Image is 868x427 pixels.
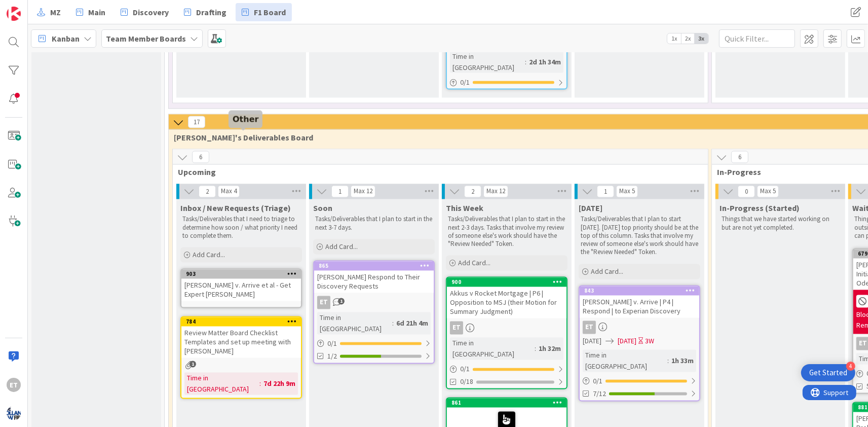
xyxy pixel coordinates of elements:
[315,216,433,232] p: Tasks/Deliverables that I plan to start in the next 3-7 days.
[809,368,847,378] div: Get Started
[580,287,699,318] div: 843[PERSON_NAME] v. Arrive | P4 | Respond | to Experian Discovery
[254,6,286,18] span: F1 Board
[314,262,434,293] div: 865[PERSON_NAME] Respond to Their Discovery Requests
[184,373,259,395] div: Time in [GEOGRAPHIC_DATA]
[597,186,614,198] span: 1
[261,378,298,389] div: 7d 22h 9m
[447,278,567,318] div: 900Akkus v Rocket Mortgage | P6 | Opposition to MSJ (their Motion for Summary Judgment)
[392,318,394,329] span: :
[327,351,337,362] span: 1/2
[199,186,216,198] span: 2
[259,378,261,389] span: :
[88,6,105,18] span: Main
[338,298,345,305] span: 1
[581,216,698,257] p: Tasks/Deliverables that I plan to start [DATE]. [DATE] top priority should be at the top of this ...
[221,189,237,194] div: Max 4
[593,389,606,400] span: 7/12
[464,186,481,198] span: 2
[583,350,667,372] div: Time in [GEOGRAPHIC_DATA]
[314,262,434,271] div: 865
[645,336,654,347] div: 3W
[580,287,699,296] div: 843
[314,296,434,309] div: ET
[181,279,301,301] div: [PERSON_NAME] v. Arrive et al - Get Expert [PERSON_NAME]
[722,216,839,232] p: Things that we have started working on but are not yet completed.
[447,76,567,89] div: 0/1
[460,77,470,88] span: 0 / 1
[447,322,567,335] div: ET
[317,296,330,309] div: ET
[450,51,525,73] div: Time in [GEOGRAPHIC_DATA]
[7,7,21,21] img: Visit kanbanzone.com
[451,400,567,407] div: 861
[317,312,392,335] div: Time in [GEOGRAPHIC_DATA]
[7,378,21,392] div: ET
[669,355,696,367] div: 1h 33m
[325,242,358,252] span: Add Card...
[580,375,699,388] div: 0/1
[181,317,301,358] div: 784Review Matter Board Checklist Templates and set up meeting with [PERSON_NAME]
[196,6,227,18] span: Drafting
[719,29,795,48] input: Quick Filter...
[580,321,699,334] div: ET
[667,355,669,367] span: :
[447,278,567,287] div: 900
[738,186,755,198] span: 0
[591,267,623,276] span: Add Card...
[188,116,205,128] span: 17
[448,216,565,248] p: Tasks/Deliverables that I plan to start in the next 2-3 days. Tasks that involve my review of som...
[180,203,291,213] span: Inbox / New Requests (Triage)
[720,203,800,213] span: In-Progress (Started)
[593,376,602,387] span: 0 / 1
[681,33,695,44] span: 2x
[186,271,301,278] div: 903
[579,203,602,213] span: Today
[801,364,855,381] div: Open Get Started checklist, remaining modules: 4
[486,189,505,194] div: Max 12
[846,362,855,371] div: 4
[313,203,332,213] span: Soon
[446,203,483,213] span: This Week
[181,317,301,327] div: 784
[181,327,301,358] div: Review Matter Board Checklist Templates and set up meeting with [PERSON_NAME]
[70,3,111,21] a: Main
[178,3,233,21] a: Drafting
[193,251,225,260] span: Add Card...
[460,377,473,387] span: 0/18
[50,6,61,18] span: MZ
[536,343,563,354] div: 1h 32m
[618,336,636,347] span: [DATE]
[450,322,463,335] div: ET
[314,338,434,350] div: 0/1
[319,263,434,270] div: 865
[458,259,490,268] span: Add Card...
[7,406,21,420] img: avatar
[580,296,699,318] div: [PERSON_NAME] v. Arrive | P4 | Respond | to Experian Discovery
[584,288,699,295] div: 843
[21,2,46,14] span: Support
[181,270,301,301] div: 903[PERSON_NAME] v. Arrive et al - Get Expert [PERSON_NAME]
[760,189,776,194] div: Max 5
[331,186,349,198] span: 1
[233,114,258,124] h5: Other
[583,321,596,334] div: ET
[451,279,567,286] div: 900
[190,361,196,368] span: 1
[525,56,526,67] span: :
[526,56,563,67] div: 2d 1h 34m
[115,3,175,21] a: Discovery
[394,318,431,329] div: 6d 21h 4m
[133,6,169,18] span: Discovery
[354,189,372,194] div: Max 12
[192,151,209,163] span: 6
[447,287,567,318] div: Akkus v Rocket Mortgage | P6 | Opposition to MSJ (their Motion for Summary Judgment)
[460,364,470,375] span: 0 / 1
[186,318,301,326] div: 784
[450,338,535,360] div: Time in [GEOGRAPHIC_DATA]
[314,271,434,293] div: [PERSON_NAME] Respond to Their Discovery Requests
[731,151,748,163] span: 6
[695,33,708,44] span: 3x
[667,33,681,44] span: 1x
[106,33,186,44] b: Team Member Boards
[535,343,536,354] span: :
